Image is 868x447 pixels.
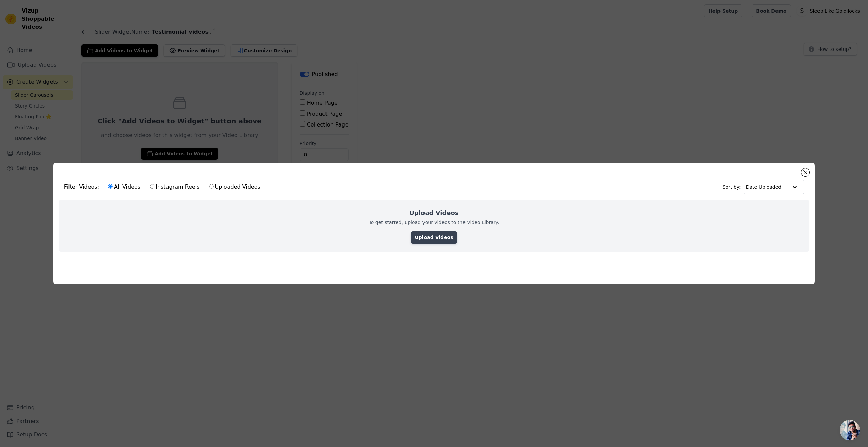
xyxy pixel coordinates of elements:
a: Upload Videos [411,231,457,244]
label: All Videos [108,182,141,191]
div: Open chat [840,420,860,440]
div: Filter Videos: [64,179,264,195]
div: Sort by: [723,180,804,194]
h2: Upload Videos [409,208,458,218]
button: Close modal [801,168,809,176]
p: To get started, upload your videos to the Video Library. [369,219,499,226]
label: Uploaded Videos [209,182,261,191]
label: Instagram Reels [150,182,200,191]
